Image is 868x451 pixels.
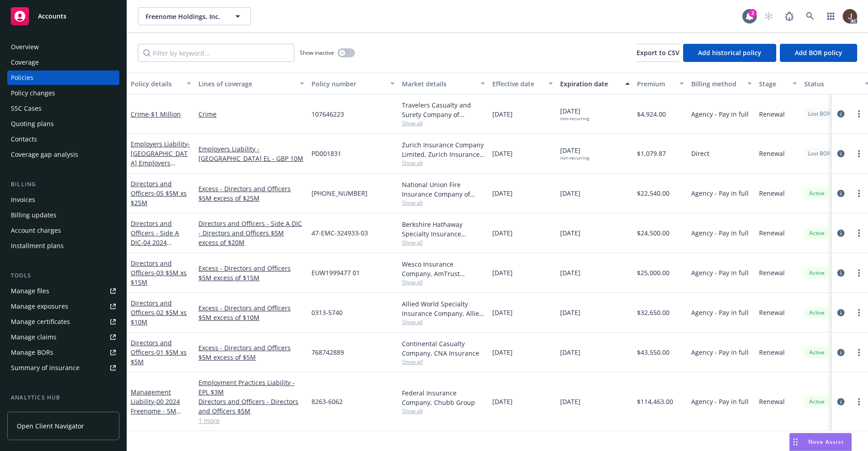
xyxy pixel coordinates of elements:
span: Renewal [759,268,785,277]
a: Manage exposures [7,299,119,314]
a: circleInformation [835,108,846,119]
a: more [854,228,864,239]
span: Show inactive [300,49,334,56]
span: Renewal [759,308,785,317]
div: Overview [11,40,39,54]
span: [DATE] [492,149,513,158]
span: [DATE] [560,308,580,317]
button: Billing method [688,73,755,94]
span: $4,924.00 [637,109,666,119]
span: Show all [402,358,485,366]
div: Status [804,79,859,89]
a: Accounts [7,4,119,29]
a: Excess - Directors and Officers $5M excess of $25M [198,184,304,203]
div: Federal Insurance Company, Chubb Group [402,388,485,407]
span: Lost BOR [808,110,830,118]
span: Active [808,229,826,237]
div: National Union Fire Insurance Company of [GEOGRAPHIC_DATA], [GEOGRAPHIC_DATA], AIG [402,180,485,199]
a: circleInformation [835,268,846,278]
a: more [854,396,864,407]
a: Crime [131,110,181,118]
div: Billing method [691,79,742,89]
span: 47-EMC-324933-03 [311,228,368,238]
a: Coverage gap analysis [7,147,119,162]
span: Active [808,348,826,357]
a: Start snowing [759,7,778,25]
div: Drag to move [790,433,801,451]
span: $22,540.00 [637,188,670,198]
div: Coverage gap analysis [11,147,78,162]
div: Continental Casualty Company, CNA Insurance [402,339,485,358]
div: Wesco Insurance Company, AmTrust Financial Services [402,259,485,278]
span: [DATE] [492,348,513,357]
a: circleInformation [835,396,846,407]
span: Show all [402,159,485,167]
a: Account charges [7,223,119,238]
span: 0313-5740 [311,308,343,317]
span: Freenome Holdings, Inc. [146,12,224,21]
span: EUW1999477 01 [311,268,360,277]
span: Agency - Pay in full [691,348,749,357]
a: circleInformation [835,188,846,199]
a: Summary of insurance [7,361,119,375]
a: Manage claims [7,330,119,344]
div: Installment plans [11,239,64,253]
span: Agency - Pay in full [691,397,749,406]
a: Search [801,7,819,25]
a: Directors and Officers [131,299,187,326]
span: Add historical policy [698,48,761,57]
div: Invoices [11,193,35,207]
a: Overview [7,40,119,54]
span: - 04 2024 Freenome 5x20 Binder - [GEOGRAPHIC_DATA] [131,238,188,285]
button: Expiration date [557,73,633,94]
div: Lines of coverage [198,79,294,89]
div: non-recurring [560,155,589,161]
button: Effective date [489,73,557,94]
span: - $1 Million [149,110,181,118]
a: Report a Bug [780,7,798,25]
div: Summary of insurance [11,361,80,375]
span: Renewal [759,149,785,158]
button: Policy details [127,73,195,94]
div: non-recurring [560,116,589,122]
span: Renewal [759,188,785,198]
a: Directors and Officers - Side A DIC - Directors and Officers $5M excess of $20M [198,219,304,247]
span: - 03 $5M xs $15M [131,268,187,287]
div: Allied World Specialty Insurance Company, Allied World Assurance Company (AWAC), CRC Group [402,299,485,318]
a: more [854,108,864,119]
a: Policy changes [7,86,119,100]
div: Policy number [311,79,385,89]
a: Installment plans [7,239,119,253]
span: Add BOR policy [795,48,842,57]
span: [DATE] [492,188,513,198]
span: [DATE] [560,348,580,357]
a: Management Liability [131,388,181,444]
button: Add historical policy [683,44,776,62]
span: - 00 2024 Freenome - 5M Primary D&O/EPL/FID [PERSON_NAME] [131,397,181,444]
span: Export to CSV [637,48,679,57]
span: 768742889 [311,348,344,357]
span: Renewal [759,228,785,238]
a: Directors and Officers [131,179,187,207]
span: Accounts [38,13,66,20]
div: Stage [759,79,787,89]
div: Analytics hub [7,393,119,402]
span: Nova Assist [808,438,844,446]
span: Agency - Pay in full [691,228,749,238]
div: Manage BORs [11,345,53,360]
span: Open Client Navigator [17,421,84,431]
span: [DATE] [560,188,580,198]
span: $32,650.00 [637,308,670,317]
span: [DATE] [492,397,513,406]
span: Show all [402,119,485,127]
a: Switch app [822,7,840,25]
div: Effective date [492,79,543,89]
a: more [854,307,864,318]
a: more [854,148,864,159]
span: $43,550.00 [637,348,670,357]
a: Manage BORs [7,345,119,360]
span: Active [808,189,826,197]
a: more [854,188,864,199]
span: $24,500.00 [637,228,670,238]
